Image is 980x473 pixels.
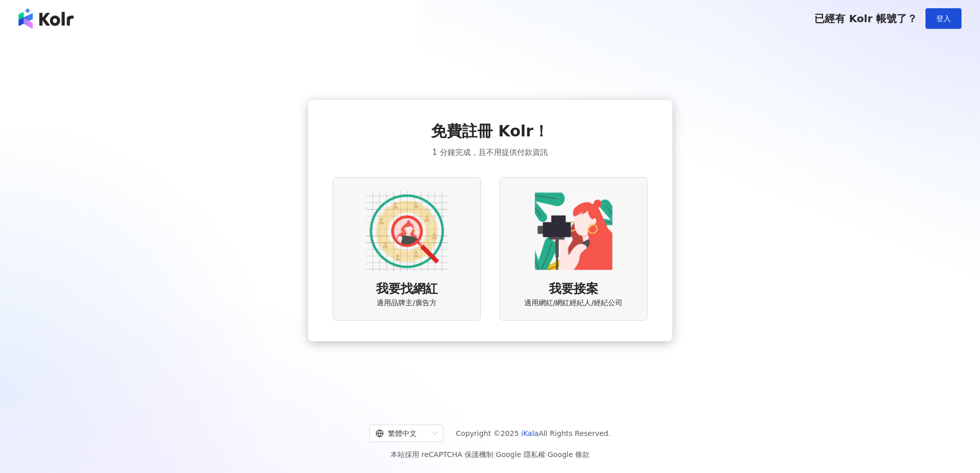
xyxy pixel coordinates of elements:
[925,8,961,29] button: 登入
[377,298,437,308] span: 適用品牌主/廣告方
[456,427,611,440] span: Copyright © 2025 All Rights Reserved.
[524,298,622,308] span: 適用網紅/網紅經紀人/經紀公司
[549,281,598,298] span: 我要接案
[545,450,548,459] span: |
[493,450,496,459] span: |
[19,8,74,29] img: logo
[814,12,917,25] span: 已經有 Kolr 帳號了？
[532,190,615,272] img: KOL identity option
[521,429,539,437] a: iKala
[936,14,951,23] span: 登入
[547,450,590,459] a: Google 條款
[376,425,428,442] div: 繁體中文
[376,281,438,298] span: 我要找網紅
[390,448,590,461] span: 本站採用 reCAPTCHA 保護機制
[496,450,545,459] a: Google 隱私權
[431,120,549,142] span: 免費註冊 Kolr！
[366,190,448,272] img: AD identity option
[432,146,547,159] span: 1 分鐘完成，且不用提供付款資訊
